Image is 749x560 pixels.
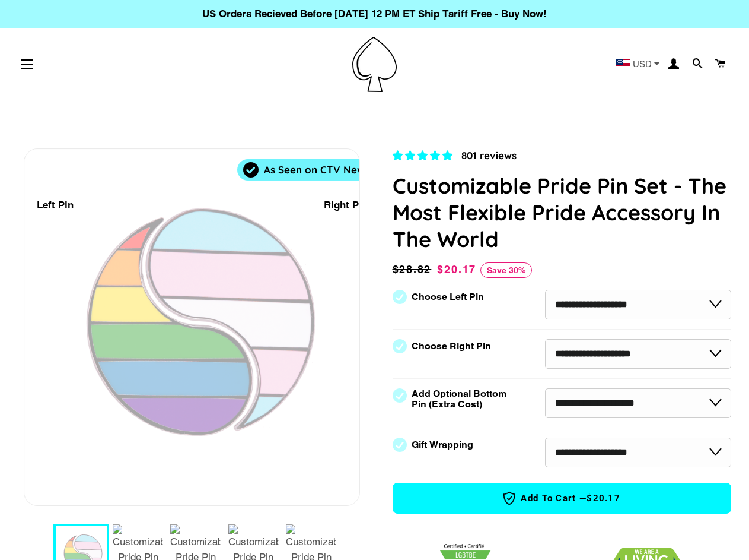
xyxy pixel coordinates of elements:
span: $28.82 [393,261,435,278]
div: 1 / 7 [24,149,359,505]
span: 4.83 stars [393,150,455,162]
label: Add Optional Bottom Pin (Extra Cost) [412,388,511,410]
button: Add to Cart —$20.17 [393,483,732,514]
h1: Customizable Pride Pin Set - The Most Flexible Pride Accessory In The World [393,172,732,252]
label: Gift Wrapping [412,439,473,450]
div: Right Pin [324,197,368,213]
span: Add to Cart — [411,491,713,506]
span: 801 reviews [461,149,517,162]
label: Choose Left Pin [412,292,484,302]
img: Pin-Ace [352,37,397,92]
span: $20.17 [587,492,620,505]
span: $20.17 [437,263,476,276]
span: USD [633,59,652,68]
label: Choose Right Pin [412,341,491,352]
span: Save 30% [480,262,532,278]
